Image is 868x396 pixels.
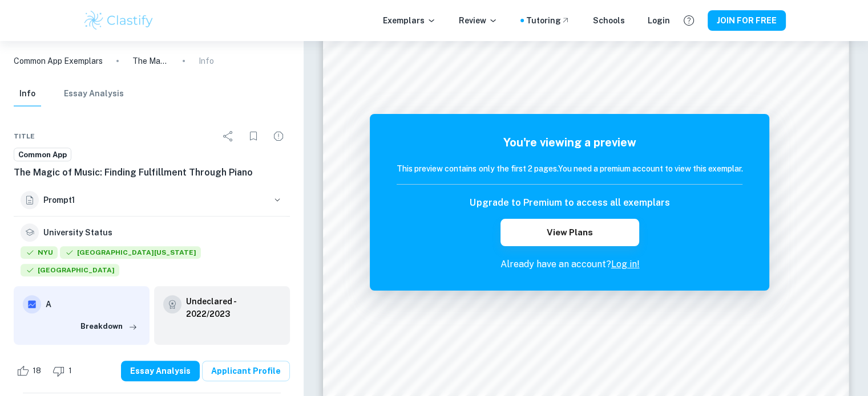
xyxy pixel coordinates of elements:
[14,81,41,107] button: Info
[14,166,290,179] h6: The Magic of Music: Finding Fulfillment Through Piano
[186,295,281,320] a: Undeclared - 2022/2023
[14,148,71,162] a: Common App
[14,184,290,216] button: Prompt1
[26,365,47,377] span: 18
[526,14,570,27] a: Tutoring
[60,246,201,262] div: Accepted: University of Wisconsin - Madison
[21,264,119,279] div: Accepted: Lehigh University
[397,258,742,271] p: Already have an account?
[14,149,71,161] span: Common App
[202,361,290,381] a: Applicant Profile
[708,10,786,31] button: JOIN FOR FREE
[121,361,200,381] button: Essay Analysis
[14,362,47,380] div: Like
[397,162,742,175] h6: This preview contains only the first 2 pages. You need a premium account to view this exemplar.
[470,196,669,210] h6: Upgrade to Premium to access all exemplars
[217,125,240,148] div: Share
[383,14,436,27] p: Exemplars
[62,365,78,377] span: 1
[267,125,290,148] div: Report issue
[60,246,201,259] span: [GEOGRAPHIC_DATA][US_STATE]
[21,246,58,259] span: NYU
[397,134,742,151] h5: You're viewing a preview
[459,14,498,27] p: Review
[14,55,103,67] a: Common App Exemplars
[14,131,35,141] span: Title
[679,11,699,30] button: Help and Feedback
[132,55,169,67] p: The Magic of Music: Finding Fulfillment Through Piano
[50,362,78,380] div: Dislike
[21,264,119,276] span: [GEOGRAPHIC_DATA]
[648,14,670,27] a: Login
[43,226,112,239] h6: University Status
[78,318,140,335] button: Breakdown
[21,246,58,262] div: Accepted: New York University
[46,298,140,311] h6: A
[199,55,214,67] p: Info
[64,81,124,107] button: Essay Analysis
[611,259,639,270] a: Log in!
[83,9,155,32] img: Clastify logo
[500,219,639,246] button: View Plans
[593,14,625,27] a: Schools
[242,125,265,148] div: Bookmark
[43,194,267,206] h6: Prompt 1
